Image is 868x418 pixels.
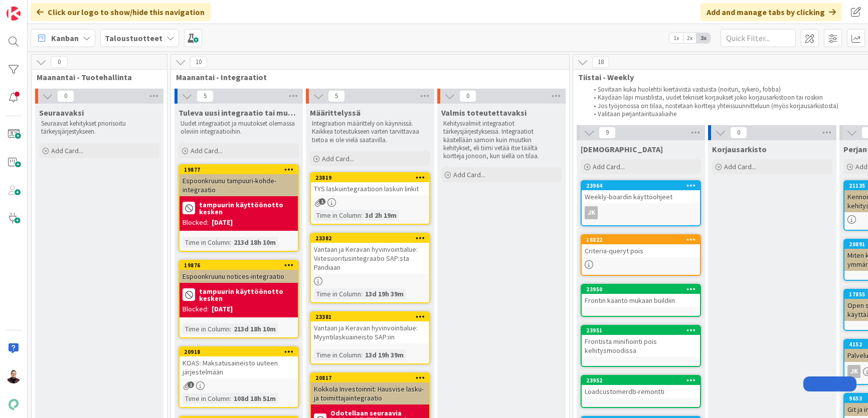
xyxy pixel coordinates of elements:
span: 3x [697,33,710,43]
span: : [230,323,231,334]
span: Add Card... [453,170,485,179]
span: Korjausarkisto [712,144,767,154]
span: 10 [190,56,207,68]
div: 23951 [582,326,700,335]
span: Maanantai - Integraatiot [176,72,557,82]
span: : [361,210,363,221]
div: 23382 [315,235,429,242]
div: 20918 [184,348,298,355]
span: Tuleva uusi integraatio tai muutos [179,108,299,118]
div: [DATE] [212,217,233,228]
div: Vantaan ja Keravan hyvinvointialue: Viitesuoritusintegraatio SAP:sta Pandiaan [311,243,429,274]
p: Integraation määrittely on käynnissä. Kaikkea toteutukseen varten tarvittavaa tietoa ei ole vielä... [312,120,428,144]
b: Taloustuotteet [105,33,162,43]
p: Uudet integraatiot ja muutokset olemassa oleviin integraatioihin. [181,120,297,136]
span: Määrittelyssä [310,108,361,118]
div: 23952 [582,376,700,385]
div: Time in Column [183,323,230,334]
span: Maanantai - Tuotehallinta [37,72,154,82]
div: Criteria-queryt pois [582,244,700,257]
span: Muistilista [581,144,663,154]
div: 23964Weekly-boardin käyttöohjeet [582,181,700,203]
div: 23382Vantaan ja Keravan hyvinvointialue: Viitesuoritusintegraatio SAP:sta Pandiaan [311,234,429,274]
div: TYS laskuintegraatioon laskun linkit [311,182,429,195]
div: 23951Frontista minifiointi pois kehitysmoodissa [582,326,700,357]
span: 1 [319,198,325,205]
span: Kanban [51,32,79,44]
div: 19876Espoonkruunu notices-integraatio [180,261,298,283]
span: Add Card... [322,154,354,163]
span: 0 [459,90,476,102]
div: [DATE] [212,304,233,314]
span: 0 [57,90,74,102]
div: 20918KOAS: Maksatusaineisto uuteen järjestelmään [180,347,298,378]
div: Blocked: [183,304,209,314]
div: 19876 [180,261,298,270]
div: 213d 18h 10m [231,323,278,334]
p: Kehitysvalmiit integraatiot tärkeysjärjestyksessä. Integraatiot käsitellään samoin kuin muutkin k... [443,120,560,160]
div: 23382 [311,234,429,243]
div: 16822 [582,235,700,244]
div: 20817 [315,374,429,381]
b: tampuurin käyttöönotto kesken [199,201,295,215]
div: 16822 [586,236,700,243]
div: 20817 [311,373,429,382]
div: 23381 [311,312,429,321]
span: 1x [669,33,683,43]
span: : [230,237,231,248]
div: Frontista minifiointi pois kehitysmoodissa [582,335,700,357]
div: 3d 2h 19m [363,210,399,221]
div: 20918 [180,347,298,356]
span: : [361,288,363,299]
div: Weekly-boardin käyttöohjeet [582,190,700,203]
div: Espoonkruunu tampuuri-kohde-integraatio [180,174,298,196]
div: KOAS: Maksatusaineisto uuteen järjestelmään [180,356,298,378]
span: Add Card... [191,146,223,155]
div: Loadcustomerdb-remontti [582,385,700,398]
span: 9 [599,127,616,139]
div: 19876 [184,262,298,269]
div: 19877Espoonkruunu tampuuri-kohde-integraatio [180,165,298,196]
div: 13d 19h 39m [363,288,406,299]
div: 23819TYS laskuintegraatioon laskun linkit [311,173,429,195]
div: Time in Column [314,210,361,221]
span: Seuraavaksi [39,108,84,118]
div: 20817Kokkola Investoinnit: Hausvise lasku- ja toimittajaintegraatio [311,373,429,404]
span: 18 [592,56,609,68]
div: JK [847,365,860,378]
span: Valmis toteutettavaksi [441,108,527,118]
div: 19877 [180,165,298,174]
span: 5 [328,90,345,102]
div: 23952 [586,377,700,384]
div: 23964 [582,181,700,190]
div: 23381 [315,313,429,320]
div: JK [582,206,700,219]
div: Time in Column [183,237,230,248]
div: Time in Column [183,393,230,404]
div: Vantaan ja Keravan hyvinvointialue: Myyntilaskuaineisto SAP:iin [311,321,429,343]
div: 19877 [184,166,298,173]
p: Seuraavat kehitykset priorisoitu tärkeysjärjestykseen. [41,120,157,136]
div: Kokkola Investoinnit: Hausvise lasku- ja toimittajaintegraatio [311,382,429,404]
span: : [361,349,363,360]
span: 0 [51,56,68,68]
img: avatar [7,397,21,411]
img: Visit kanbanzone.com [7,7,21,21]
div: 108d 18h 51m [231,393,278,404]
span: : [230,393,231,404]
div: Espoonkruunu notices-integraatio [180,270,298,283]
div: 23951 [586,327,700,334]
span: 1 [188,381,194,388]
div: 213d 18h 10m [231,237,278,248]
div: Time in Column [314,349,361,360]
div: 23819 [311,173,429,182]
div: 16822Criteria-queryt pois [582,235,700,257]
div: JK [585,206,598,219]
span: 2x [683,33,697,43]
div: 23964 [586,182,700,189]
div: 23952Loadcustomerdb-remontti [582,376,700,398]
div: 23381Vantaan ja Keravan hyvinvointialue: Myyntilaskuaineisto SAP:iin [311,312,429,343]
img: AA [7,369,21,383]
b: tampuurin käyttöönotto kesken [199,288,295,302]
span: Add Card... [724,162,756,171]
